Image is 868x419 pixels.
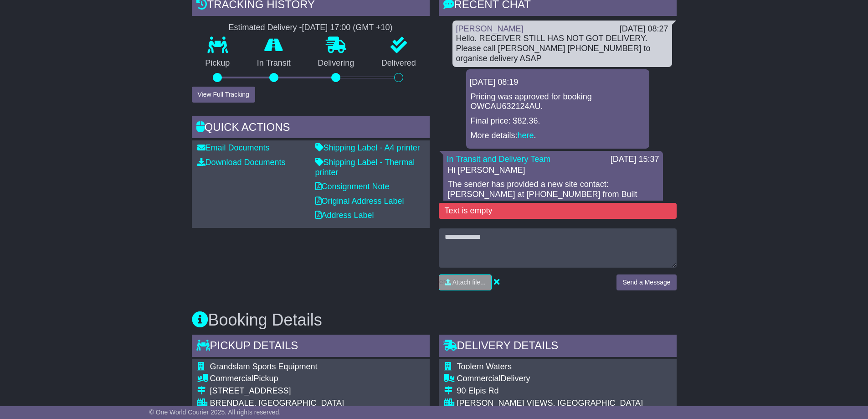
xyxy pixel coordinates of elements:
[210,374,349,384] div: Pickup
[471,116,645,126] p: Final price: $82.36.
[210,386,349,396] div: [STREET_ADDRESS]
[457,374,671,384] div: Delivery
[457,362,512,371] span: Toolern Waters
[210,374,254,383] span: Commercial
[368,58,430,68] p: Delivered
[471,131,645,141] p: More details: .
[315,182,390,191] a: Consignment Note
[210,362,318,371] span: Grandslam Sports Equipment
[315,143,420,152] a: Shipping Label - A4 printer
[315,211,374,220] a: Address Label
[611,155,659,165] div: [DATE] 15:37
[192,116,430,141] div: Quick Actions
[304,58,368,68] p: Delivering
[210,398,349,409] div: BRENDALE, [GEOGRAPHIC_DATA]
[315,197,404,206] a: Original Address Label
[302,23,393,33] div: [DATE] 17:00 (GMT +10)
[149,409,281,416] span: © One World Courier 2025. All rights reserved.
[456,34,668,63] div: Hello. RECEIVER STILL HAS NOT GOT DELIVERY. Please call [PERSON_NAME] [PHONE_NUMBER] to organise ...
[243,58,304,68] p: In Transit
[456,24,524,33] a: [PERSON_NAME]
[192,87,255,103] button: View Full Tracking
[192,58,244,68] p: Pickup
[439,203,677,219] div: Text is empty
[471,92,645,112] p: Pricing was approved for booking OWCAU632124AU.
[457,386,671,396] div: 90 Elpis Rd
[315,158,415,177] a: Shipping Label - Thermal printer
[448,166,658,176] p: Hi [PERSON_NAME]
[197,143,270,152] a: Email Documents
[457,398,671,409] div: [PERSON_NAME] VIEWS, [GEOGRAPHIC_DATA]
[616,274,676,290] button: Send a Message
[192,335,430,359] div: Pickup Details
[439,335,677,359] div: Delivery Details
[470,78,646,88] div: [DATE] 08:19
[620,24,668,34] div: [DATE] 08:27
[448,180,658,219] p: The sender has provided a new site contact: [PERSON_NAME] at [PHONE_NUMBER] from Built Environs, ...
[192,311,677,329] h3: Booking Details
[192,23,430,33] div: Estimated Delivery -
[447,155,551,164] a: In Transit and Delivery Team
[457,374,501,383] span: Commercial
[197,158,286,167] a: Download Documents
[518,131,534,140] a: here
